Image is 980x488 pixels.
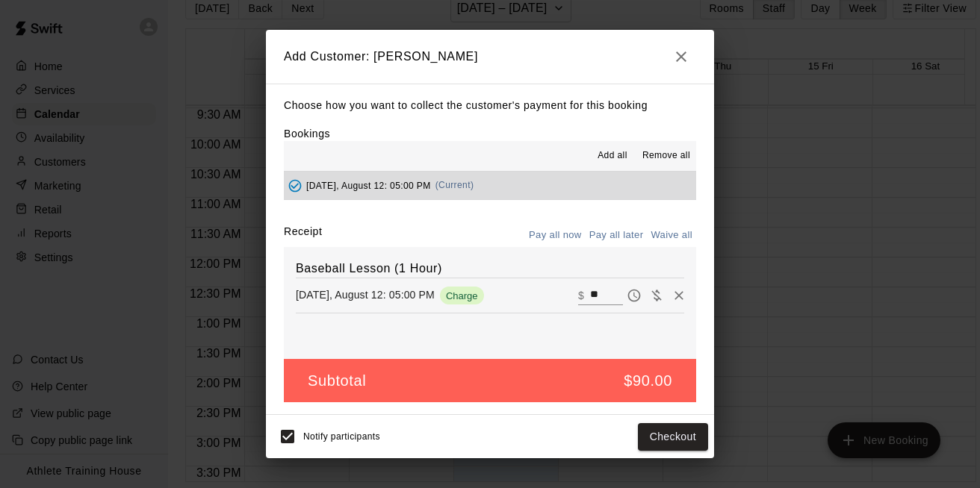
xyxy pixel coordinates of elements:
[668,284,690,307] button: Remove
[284,175,306,197] button: Added - Collect Payment
[266,30,714,84] h2: Add Customer: [PERSON_NAME]
[284,128,330,140] label: Bookings
[623,288,645,301] span: Pay later
[306,180,431,190] span: [DATE], August 12: 05:00 PM
[598,148,627,163] span: Add all
[624,371,672,391] h5: $90.00
[638,423,708,451] button: Checkout
[589,144,636,168] button: Add all
[636,144,696,168] button: Remove all
[642,148,690,163] span: Remove all
[296,259,684,278] h6: Baseball Lesson (1 Hour)
[303,432,380,442] span: Notify participants
[284,224,322,247] label: Receipt
[296,287,435,302] p: [DATE], August 12: 05:00 PM
[586,224,648,247] button: Pay all later
[440,290,484,301] span: Charge
[284,96,696,115] p: Choose how you want to collect the customer's payment for this booking
[308,371,366,391] h5: Subtotal
[647,224,696,247] button: Waive all
[578,288,584,303] p: $
[525,224,586,247] button: Pay all now
[435,180,474,190] span: (Current)
[645,288,668,301] span: Waive payment
[284,172,696,199] button: Added - Collect Payment[DATE], August 12: 05:00 PM(Current)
